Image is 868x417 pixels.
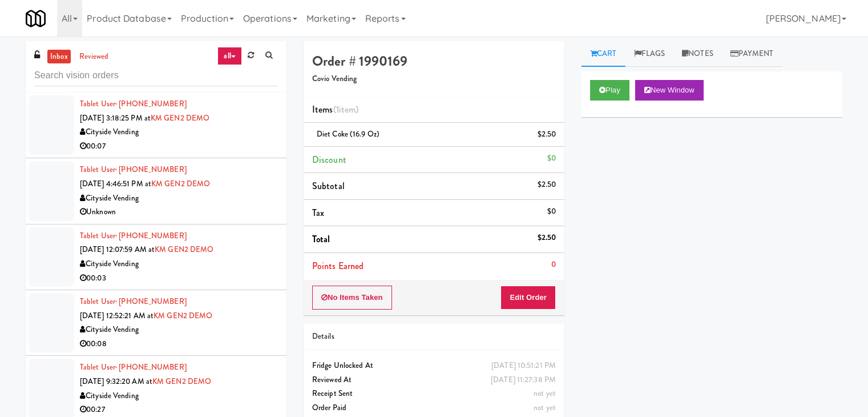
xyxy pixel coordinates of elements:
div: 0 [551,258,556,272]
a: KM GEN2 DEMO [154,310,212,321]
div: Cityside Vending [80,125,278,139]
li: Tablet User· [PHONE_NUMBER][DATE] 12:07:59 AM atKM GEN2 DEMOCityside Vending00:03 [26,224,286,290]
span: [DATE] 12:52:21 AM at [80,310,154,321]
div: Fridge Unlocked At [312,359,556,373]
a: Cart [582,41,625,67]
a: inbox [47,50,71,64]
span: Items [312,103,358,116]
div: Unknown [80,205,278,219]
div: $0 [547,205,556,219]
div: [DATE] 11:27:38 PM [491,373,556,387]
span: Subtotal [312,179,345,193]
div: 00:08 [80,337,278,351]
a: KM GEN2 DEMO [155,244,213,255]
div: Cityside Vending [80,323,278,337]
a: Tablet User· [PHONE_NUMBER] [80,98,187,109]
span: not yet [534,402,556,413]
div: $2.50 [538,178,556,192]
a: Tablet User· [PHONE_NUMBER] [80,362,187,372]
span: [DATE] 3:18:25 PM at [80,113,151,123]
span: · [PHONE_NUMBER] [115,296,187,307]
h5: Covio Vending [312,75,556,83]
div: 00:07 [80,139,278,154]
a: all [217,47,241,65]
span: Discount [312,153,346,166]
div: Cityside Vending [80,191,278,206]
div: $0 [547,151,556,166]
span: Tax [312,206,324,219]
span: (1 ) [333,103,359,116]
a: Tablet User· [PHONE_NUMBER] [80,230,187,241]
div: [DATE] 10:51:21 PM [491,359,556,373]
li: Tablet User· [PHONE_NUMBER][DATE] 4:46:51 PM atKM GEN2 DEMOCityside VendingUnknown [26,158,286,224]
a: KM GEN2 DEMO [151,178,210,189]
li: Tablet User· [PHONE_NUMBER][DATE] 3:18:25 PM atKM GEN2 DEMOCityside Vending00:07 [26,93,286,158]
span: · [PHONE_NUMBER] [115,362,187,372]
a: Tablet User· [PHONE_NUMBER] [80,296,187,307]
span: not yet [534,388,556,399]
div: Receipt Sent [312,387,556,401]
div: Cityside Vending [80,389,278,403]
ng-pluralize: item [339,103,356,116]
button: No Items Taken [312,286,392,310]
span: · [PHONE_NUMBER] [115,230,187,241]
span: [DATE] 9:32:20 AM at [80,376,152,387]
li: Tablet User· [PHONE_NUMBER][DATE] 12:52:21 AM atKM GEN2 DEMOCityside Vending00:08 [26,290,286,356]
div: Details [312,330,556,344]
button: Play [590,80,629,101]
div: $2.50 [538,127,556,142]
a: Flags [625,41,674,67]
span: Points Earned [312,259,364,272]
span: · [PHONE_NUMBER] [115,164,187,175]
img: Micromart [26,9,46,29]
button: Edit Order [500,286,556,310]
a: reviewed [76,50,112,64]
span: [DATE] 4:46:51 PM at [80,178,151,189]
h4: Order # 1990169 [312,54,556,69]
span: Diet Coke (16.9 oz) [317,129,380,139]
div: 00:27 [80,403,278,417]
a: KM GEN2 DEMO [152,376,211,387]
div: $2.50 [538,231,556,245]
div: 00:03 [80,271,278,286]
button: New Window [635,80,704,101]
span: [DATE] 12:07:59 AM at [80,244,155,255]
a: Notes [673,41,722,67]
div: Order Paid [312,401,556,415]
input: Search vision orders [34,65,278,86]
a: Payment [722,41,782,67]
div: Cityside Vending [80,257,278,271]
a: Tablet User· [PHONE_NUMBER] [80,164,187,175]
span: · [PHONE_NUMBER] [115,98,187,109]
div: Reviewed At [312,373,556,387]
span: Total [312,232,330,246]
a: KM GEN2 DEMO [151,113,209,123]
